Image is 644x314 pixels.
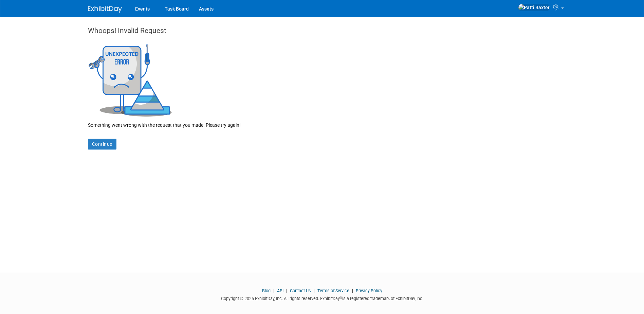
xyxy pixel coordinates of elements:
img: ExhibitDay [88,6,122,13]
a: Blog [262,288,271,293]
a: API [277,288,283,293]
a: Continue [88,139,116,150]
img: Invalid Request [88,42,173,117]
div: Whoops! Invalid Request [88,25,556,42]
a: Contact Us [290,288,311,293]
a: Terms of Service [317,288,349,293]
img: Patti Baxter [518,4,550,11]
span: | [284,288,289,293]
span: | [350,288,355,293]
sup: ® [340,296,342,299]
div: Something went wrong with the request that you made. Please try again! [88,117,556,128]
span: | [272,288,276,293]
a: Privacy Policy [356,288,382,293]
span: | [312,288,316,293]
